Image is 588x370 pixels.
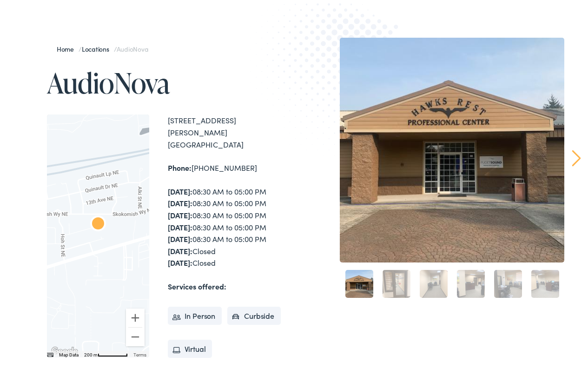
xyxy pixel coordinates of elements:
strong: Services offered: [168,281,226,291]
span: 200 m [84,352,98,357]
strong: [DATE]: [168,257,192,268]
button: Map Scale: 200 m per 61 pixels [81,351,131,357]
strong: [DATE]: [168,186,192,196]
strong: [DATE]: [168,234,192,244]
a: 5 [494,270,522,298]
button: Map Data [59,352,79,358]
a: Locations [82,44,114,54]
strong: [DATE]: [168,210,192,220]
div: AudioNova [87,214,109,236]
a: Home [57,44,79,54]
a: 1 [345,270,373,298]
strong: [DATE]: [168,222,192,232]
button: Zoom out [126,328,145,346]
a: 3 [420,270,448,298]
li: Curbside [227,307,281,325]
div: [PHONE_NUMBER] [168,162,294,174]
a: 4 [457,270,485,298]
span: AudioNova [117,44,148,54]
button: Keyboard shortcuts [46,352,53,358]
a: Open this area in Google Maps (opens a new window) [49,345,80,357]
button: Zoom in [126,309,145,327]
a: Terms (opens in new tab) [133,352,146,357]
h1: AudioNova [47,67,294,98]
a: 2 [383,270,410,298]
div: [STREET_ADDRESS][PERSON_NAME] [GEOGRAPHIC_DATA] [168,114,294,150]
li: In Person [168,307,222,325]
img: Google [49,345,80,357]
a: 6 [531,270,559,298]
strong: Phone: [168,162,192,173]
strong: [DATE]: [168,198,192,208]
a: Next [572,150,581,167]
span: / / [57,44,148,54]
li: Virtual [168,340,212,358]
div: 08:30 AM to 05:00 PM 08:30 AM to 05:00 PM 08:30 AM to 05:00 PM 08:30 AM to 05:00 PM 08:30 AM to 0... [168,186,294,269]
strong: [DATE]: [168,246,192,256]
